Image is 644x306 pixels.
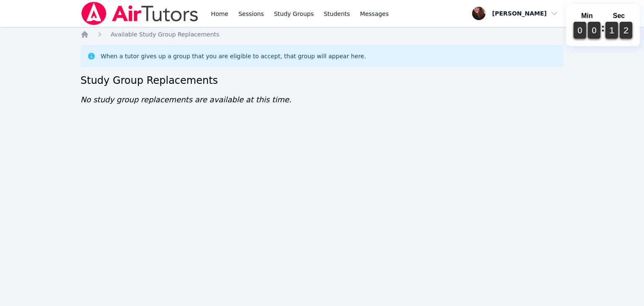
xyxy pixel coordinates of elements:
nav: Breadcrumb [80,30,563,39]
span: No study group replacements are available at this time. [80,95,291,104]
div: When a tutor gives up a group that you are eligible to accept, that group will appear here. [101,52,366,60]
span: Available Study Group Replacements [111,31,219,38]
span: Messages [360,10,389,18]
h2: Study Group Replacements [80,74,563,87]
img: Air Tutors [80,2,199,25]
a: Available Study Group Replacements [111,30,219,39]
